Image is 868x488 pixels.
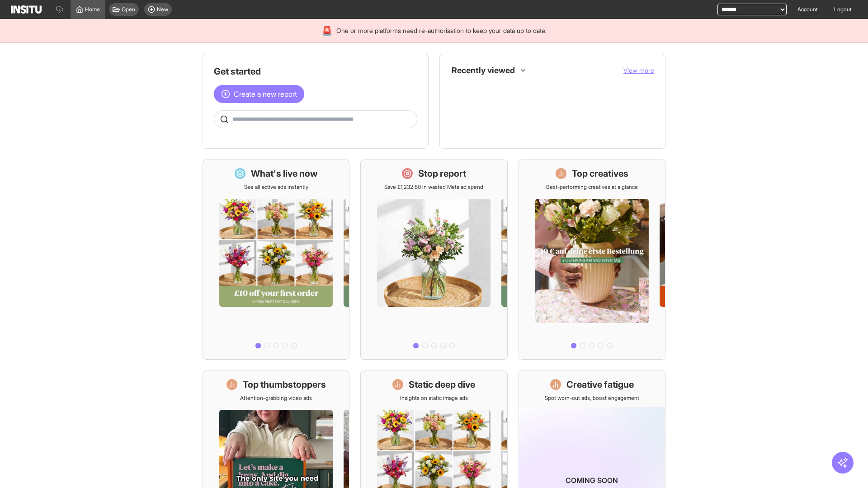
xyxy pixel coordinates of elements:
[214,85,304,103] button: Create a new report
[400,394,468,402] p: Insights on static image ads
[251,167,318,180] h1: What's live now
[203,160,349,360] a: What's live nowSee all active ads instantly
[321,24,333,37] div: 🚨
[623,66,654,75] button: View more
[157,6,168,13] span: New
[418,167,466,180] h1: Stop report
[572,167,628,180] h1: Top creatives
[11,5,42,14] img: Logo
[244,183,308,191] p: See all active ads instantly
[85,6,100,13] span: Home
[360,160,507,360] a: Stop reportSave £1,232.60 in wasted Meta ad spend
[240,394,312,402] p: Attention-grabbing video ads
[623,66,654,74] span: View more
[214,65,417,78] h1: Get started
[234,89,297,99] span: Create a new report
[122,6,135,13] span: Open
[546,183,638,191] p: Best-performing creatives at a glance
[336,26,547,35] span: One or more platforms need re-authorisation to keep your data up to date.
[243,378,326,391] h1: Top thumbstoppers
[409,378,475,391] h1: Static deep dive
[384,183,483,191] p: Save £1,232.60 in wasted Meta ad spend
[519,160,665,360] a: Top creativesBest-performing creatives at a glance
